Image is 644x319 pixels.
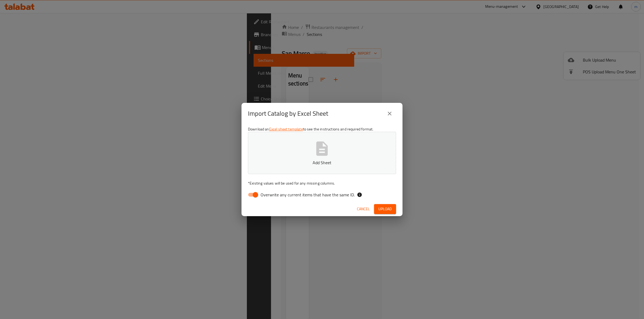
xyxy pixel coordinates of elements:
button: Upload [374,204,396,214]
div: Download an to see the instructions and required format. [241,124,402,202]
h2: Import Catalog by Excel Sheet [248,109,328,118]
a: Excel sheet template [269,126,303,133]
button: Cancel [355,204,372,214]
span: Cancel [357,206,370,212]
span: Overwrite any current items that have the same ID. [261,192,355,198]
button: Add Sheet [248,132,396,174]
button: close [383,107,396,120]
p: Existing values will be used for any missing columns. [248,181,396,186]
p: Add Sheet [256,159,388,166]
span: Upload [378,206,392,212]
svg: If the overwrite option isn't selected, then the items that match an existing ID will be ignored ... [357,192,362,197]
